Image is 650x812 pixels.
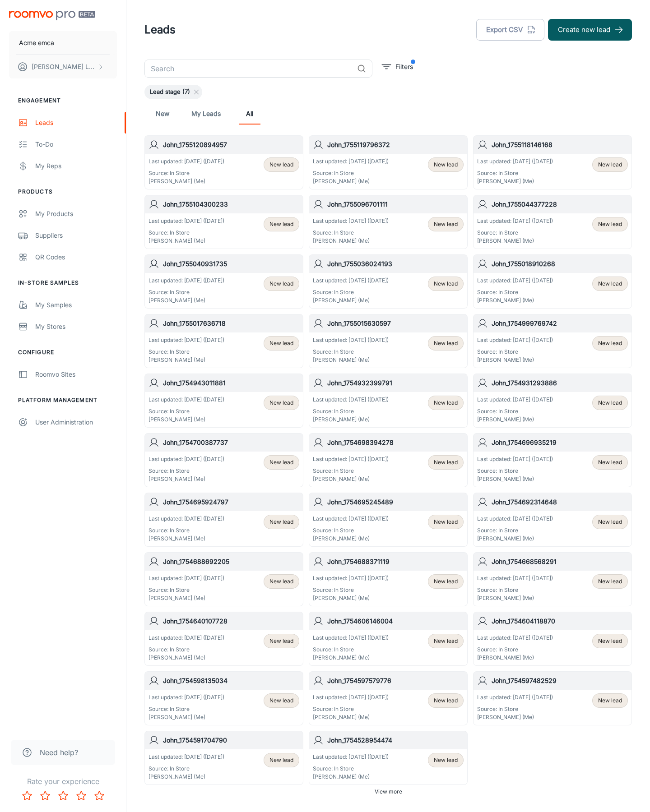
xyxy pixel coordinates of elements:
p: Source: In Store [313,407,389,415]
p: Acme emca [19,38,54,48]
p: [PERSON_NAME] (Me) [477,535,553,543]
h6: John_1754598135034 [163,676,299,686]
span: New lead [269,458,293,466]
p: Last updated: [DATE] ([DATE]) [313,336,389,344]
div: Leads [35,118,117,128]
button: Rate 5 star [90,787,108,805]
p: [PERSON_NAME] (Me) [149,773,224,781]
a: John_1755044377228Last updated: [DATE] ([DATE])Source: In Store[PERSON_NAME] (Me)New lead [473,195,632,249]
a: John_1755036024193Last updated: [DATE] ([DATE])Source: In Store[PERSON_NAME] (Me)New lead [309,254,468,309]
h6: John_1755036024193 [327,259,464,269]
h6: John_1754999769742 [492,318,628,328]
h6: John_1754528954474 [327,735,464,745]
p: Source: In Store [149,586,224,594]
p: Source: In Store [149,348,224,356]
h6: John_1754695245489 [327,497,464,507]
p: Last updated: [DATE] ([DATE]) [477,515,553,523]
p: Last updated: [DATE] ([DATE]) [313,574,389,582]
h6: John_1755119796372 [327,140,464,150]
p: Source: In Store [313,348,389,356]
p: Last updated: [DATE] ([DATE]) [477,693,553,701]
h6: John_1754688371119 [327,557,464,567]
h6: John_1754606146004 [327,616,464,626]
a: John_1754695924797Last updated: [DATE] ([DATE])Source: In Store[PERSON_NAME] (Me)New lead [144,493,303,547]
a: All [239,103,260,125]
h6: John_1754696935219 [492,438,628,448]
p: Last updated: [DATE] ([DATE]) [149,753,224,761]
h6: John_1754698394278 [327,438,464,448]
p: Last updated: [DATE] ([DATE]) [149,574,224,582]
h6: John_1754604118870 [492,616,628,626]
p: Source: In Store [313,646,389,654]
button: filter [380,60,415,74]
p: Last updated: [DATE] ([DATE]) [313,396,389,404]
div: Suppliers [35,231,117,240]
p: Last updated: [DATE] ([DATE]) [149,157,224,166]
a: John_1754688371119Last updated: [DATE] ([DATE])Source: In Store[PERSON_NAME] (Me)New lead [309,552,468,606]
p: Source: In Store [313,229,389,237]
p: Last updated: [DATE] ([DATE]) [149,693,224,701]
p: Last updated: [DATE] ([DATE]) [149,634,224,642]
span: New lead [269,220,293,228]
button: Rate 1 star [18,787,36,805]
p: Source: In Store [313,765,389,773]
p: [PERSON_NAME] (Me) [477,296,553,304]
button: Acme emca [9,31,117,55]
span: New lead [269,399,293,407]
p: [PERSON_NAME] (Me) [313,713,389,721]
div: To-do [35,139,117,149]
h6: John_1754597482529 [492,676,628,686]
span: New lead [598,399,622,407]
p: [PERSON_NAME] (Me) [149,237,224,245]
h6: John_1754591704790 [163,735,299,745]
p: Last updated: [DATE] ([DATE]) [477,277,553,285]
p: Filters [395,62,413,72]
a: John_1754604118870Last updated: [DATE] ([DATE])Source: In Store[PERSON_NAME] (Me)New lead [473,612,632,666]
a: John_1755018910268Last updated: [DATE] ([DATE])Source: In Store[PERSON_NAME] (Me)New lead [473,254,632,309]
a: John_1754528954474Last updated: [DATE] ([DATE])Source: In Store[PERSON_NAME] (Me)New lead [309,731,468,785]
p: Last updated: [DATE] ([DATE]) [477,157,553,166]
p: Last updated: [DATE] ([DATE]) [313,515,389,523]
a: New [152,103,173,125]
h6: John_1755104300233 [163,199,299,209]
a: John_1754931293886Last updated: [DATE] ([DATE])Source: In Store[PERSON_NAME] (Me)New lead [473,374,632,428]
span: New lead [598,577,622,586]
a: John_1754695245489Last updated: [DATE] ([DATE])Source: In Store[PERSON_NAME] (Me)New lead [309,493,468,547]
p: Last updated: [DATE] ([DATE]) [313,753,389,761]
a: John_1754943011881Last updated: [DATE] ([DATE])Source: In Store[PERSON_NAME] (Me)New lead [144,374,303,428]
p: [PERSON_NAME] (Me) [477,713,553,721]
h6: John_1755120894957 [163,140,299,150]
img: Roomvo PRO Beta [9,11,95,20]
span: New lead [598,637,622,645]
a: John_1754696935219Last updated: [DATE] ([DATE])Source: In Store[PERSON_NAME] (Me)New lead [473,433,632,487]
span: New lead [598,458,622,466]
p: Source: In Store [149,705,224,713]
span: New lead [434,577,458,586]
p: [PERSON_NAME] (Me) [313,415,389,424]
p: Source: In Store [313,586,389,594]
span: New lead [434,637,458,645]
p: Last updated: [DATE] ([DATE]) [477,574,553,582]
p: [PERSON_NAME] (Me) [149,415,224,424]
p: Source: In Store [149,407,224,415]
h6: John_1754700387737 [163,438,299,448]
p: [PERSON_NAME] (Me) [313,773,389,781]
p: [PERSON_NAME] (Me) [313,237,389,245]
span: New lead [434,697,458,705]
a: John_1754606146004Last updated: [DATE] ([DATE])Source: In Store[PERSON_NAME] (Me)New lead [309,612,468,666]
p: [PERSON_NAME] (Me) [477,654,553,662]
div: My Samples [35,300,117,310]
h6: John_1755044377228 [492,199,628,209]
h6: John_1755118146168 [492,140,628,150]
span: Lead stage (7) [144,88,195,97]
p: Last updated: [DATE] ([DATE]) [149,277,224,285]
span: View more [375,788,402,796]
span: New lead [598,161,622,169]
span: New lead [269,637,293,645]
p: [PERSON_NAME] (Me) [313,356,389,364]
p: Source: In Store [313,288,389,296]
p: [PERSON_NAME] (Me) [313,594,389,602]
a: John_1755120894957Last updated: [DATE] ([DATE])Source: In Store[PERSON_NAME] (Me)New lead [144,135,303,189]
button: Rate 4 star [72,787,90,805]
h6: John_1754931293886 [492,378,628,388]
